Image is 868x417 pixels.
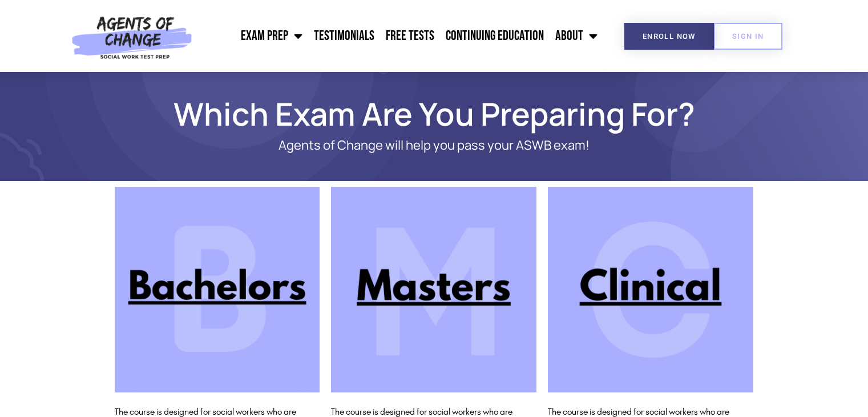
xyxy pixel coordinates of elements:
[308,22,380,50] a: Testimonials
[198,22,603,50] nav: Menu
[550,22,603,50] a: About
[643,33,696,40] span: Enroll Now
[155,138,714,153] p: Agents of Change will help you pass your ASWB exam!
[235,22,308,50] a: Exam Prep
[440,22,550,50] a: Continuing Education
[380,22,440,50] a: Free Tests
[732,33,764,40] span: SIGN IN
[624,23,714,50] a: Enroll Now
[714,23,782,50] a: SIGN IN
[109,101,760,127] h1: Which Exam Are You Preparing For?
